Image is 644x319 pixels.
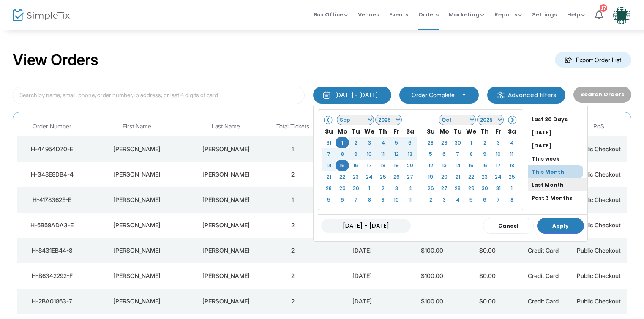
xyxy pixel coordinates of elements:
[358,4,379,25] span: Venues
[403,160,417,171] td: 20
[13,51,98,69] h2: View Orders
[376,171,390,183] td: 25
[336,171,349,183] td: 22
[460,289,516,314] td: $0.00
[376,160,390,171] td: 18
[567,11,585,19] span: Help
[424,137,437,148] td: 28
[464,125,478,137] th: We
[464,137,478,148] td: 1
[424,183,437,194] td: 26
[403,194,417,205] td: 11
[322,160,336,171] td: 14
[390,148,403,160] td: 12
[376,183,390,194] td: 2
[349,148,363,160] td: 9
[497,91,505,99] img: filter
[321,219,411,233] input: MM/DD/YYYY - MM/DD/YYYY
[528,126,587,139] li: [DATE]
[19,272,85,280] div: H-B6342292-F
[349,183,363,194] td: 30
[424,148,437,160] td: 5
[491,148,505,160] td: 10
[336,148,349,160] td: 8
[528,139,587,152] li: [DATE]
[336,183,349,194] td: 29
[600,4,607,11] div: 17
[336,160,349,171] td: 15
[451,183,464,194] td: 28
[491,194,505,205] td: 7
[505,125,518,137] th: Sa
[322,194,336,205] td: 5
[189,196,263,204] div: Kinnaird
[212,123,240,130] span: Last Name
[505,148,518,160] td: 11
[349,160,363,171] td: 16
[19,297,85,305] div: H-2BA01863-7
[451,194,464,205] td: 4
[349,194,363,205] td: 7
[478,160,491,171] td: 16
[390,160,403,171] td: 19
[189,145,263,153] div: Dyer
[464,183,478,194] td: 29
[322,137,336,148] td: 31
[363,160,376,171] td: 17
[458,90,470,100] button: Select
[460,263,516,289] td: $0.00
[363,125,376,137] th: We
[376,148,390,160] td: 11
[528,204,587,218] li: Past 12 Months
[478,125,491,137] th: Th
[403,171,417,183] td: 27
[19,170,85,179] div: H-348E8DB4-4
[323,297,402,305] div: 9/8/2025
[336,125,349,137] th: Mo
[537,218,584,234] button: Apply
[404,238,460,263] td: $100.00
[265,238,321,263] td: 2
[265,187,321,213] td: 1
[464,171,478,183] td: 22
[528,113,587,126] li: Last 30 Days
[491,171,505,183] td: 24
[577,247,621,254] span: Public Checkout
[464,194,478,205] td: 5
[376,194,390,205] td: 9
[528,178,587,191] li: Last Month
[424,171,437,183] td: 19
[189,170,263,179] div: Sanders
[322,148,336,160] td: 7
[464,160,478,171] td: 15
[403,125,417,137] th: Sa
[89,221,185,229] div: Chris
[460,238,516,263] td: $0.00
[403,148,417,160] td: 13
[491,137,505,148] td: 3
[376,125,390,137] th: Th
[528,191,587,204] li: Past 3 Months
[189,246,263,255] div: Edwards
[19,246,85,255] div: H-8431EB44-8
[89,170,185,179] div: Nichole
[505,171,518,183] td: 25
[336,194,349,205] td: 6
[437,183,451,194] td: 27
[577,272,621,279] span: Public Checkout
[424,160,437,171] td: 12
[314,11,348,19] span: Box Office
[491,160,505,171] td: 17
[313,87,391,104] button: [DATE] - [DATE]
[478,137,491,148] td: 2
[487,87,565,104] m-button: Advanced filters
[349,137,363,148] td: 2
[505,137,518,148] td: 4
[451,125,464,137] th: Tu
[19,221,85,229] div: H-5B59ADA3-E
[322,171,336,183] td: 21
[363,137,376,148] td: 3
[189,221,263,229] div: Loomis
[491,183,505,194] td: 31
[437,160,451,171] td: 13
